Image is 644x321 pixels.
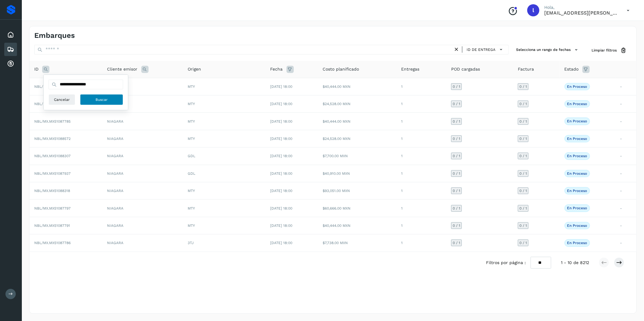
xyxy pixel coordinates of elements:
[318,95,397,113] td: $24,528.00 MXN
[34,154,71,158] span: NBL/MX.MX51088307
[465,45,506,54] button: ID de entrega
[467,47,495,52] span: ID de entrega
[453,102,460,106] span: 0 / 1
[401,66,420,72] span: Entregas
[587,45,632,56] button: Limpiar filtros
[318,234,397,252] td: $7,738.00 MXN
[188,154,195,158] span: GDL
[518,66,534,72] span: Factura
[615,234,636,252] td: -
[34,84,71,89] span: NBL/MX.MX51088243
[453,154,460,158] span: 0 / 1
[615,165,636,182] td: -
[592,48,617,53] span: Limpiar filtros
[397,78,447,95] td: 1
[270,189,293,193] span: [DATE] 18:00
[34,189,70,193] span: NBL/MX.MX51088318
[453,85,460,88] span: 0 / 1
[34,241,71,245] span: NBL/MX.MX51087786
[270,119,293,124] span: [DATE] 18:00
[318,200,397,217] td: $60,666.00 MXN
[615,78,636,95] td: -
[102,234,183,252] td: NIAGARA
[4,28,17,41] div: Inicio
[453,137,460,141] span: 0 / 1
[318,147,397,165] td: $7,700.00 MXN
[615,147,636,165] td: -
[567,171,587,176] p: En proceso
[318,78,397,95] td: $40,444.00 MXN
[561,260,589,266] span: 1 - 10 de 8212
[567,102,587,106] p: En proceso
[519,207,527,210] span: 0 / 1
[34,171,71,176] span: NBL/MX.MX51087937
[453,207,460,210] span: 0 / 1
[318,113,397,130] td: $40,444.00 MXN
[102,147,183,165] td: NIAGARA
[34,31,75,40] h4: Embarques
[615,217,636,234] td: -
[102,113,183,130] td: NIAGARA
[615,200,636,217] td: -
[318,217,397,234] td: $40,444.00 MXN
[270,241,293,245] span: [DATE] 18:00
[397,113,447,130] td: 1
[519,137,527,141] span: 0 / 1
[567,84,587,89] p: En proceso
[107,66,138,72] span: Cliente emisor
[102,200,183,217] td: NIAGARA
[486,260,526,266] span: Filtros por página :
[519,241,527,245] span: 0 / 1
[188,102,195,106] span: MTY
[102,182,183,200] td: NIAGARA
[188,189,195,193] span: MTY
[34,223,70,228] span: NBL/MX.MX51087791
[519,172,527,175] span: 0 / 1
[567,154,587,158] p: En proceso
[567,189,587,193] p: En proceso
[514,45,582,55] button: Selecciona un rango de fechas
[188,119,195,124] span: MTY
[567,137,587,141] p: En proceso
[397,234,447,252] td: 1
[270,223,293,228] span: [DATE] 18:00
[397,95,447,113] td: 1
[519,120,527,123] span: 0 / 1
[318,130,397,147] td: $24,528.00 MXN
[270,171,293,176] span: [DATE] 18:00
[397,147,447,165] td: 1
[188,223,195,228] span: MTY
[102,78,183,95] td: NIAGARA
[397,165,447,182] td: 1
[323,66,359,72] span: Costo planificado
[615,95,636,113] td: -
[102,130,183,147] td: NIAGARA
[397,200,447,217] td: 1
[565,66,579,72] span: Estado
[397,217,447,234] td: 1
[188,84,195,89] span: MTY
[188,206,195,210] span: MTY
[519,102,527,106] span: 0 / 1
[270,154,293,158] span: [DATE] 18:00
[453,120,460,123] span: 0 / 1
[34,119,71,124] span: NBL/MX.MX51087785
[102,165,183,182] td: NIAGARA
[34,66,39,72] span: ID
[34,102,71,106] span: NBL/MX.MX51088570
[519,85,527,88] span: 0 / 1
[188,241,194,245] span: 3TJ
[34,137,71,141] span: NBL/MX.MX51088572
[270,137,293,141] span: [DATE] 18:00
[102,217,183,234] td: NIAGARA
[615,113,636,130] td: -
[519,154,527,158] span: 0 / 1
[567,206,587,210] p: En proceso
[397,182,447,200] td: 1
[453,189,460,193] span: 0 / 1
[544,5,617,10] p: Hola,
[34,206,71,210] span: NBL/MX.MX51087797
[188,66,201,72] span: Origen
[270,102,293,106] span: [DATE] 18:00
[318,182,397,200] td: $93,051.00 MXN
